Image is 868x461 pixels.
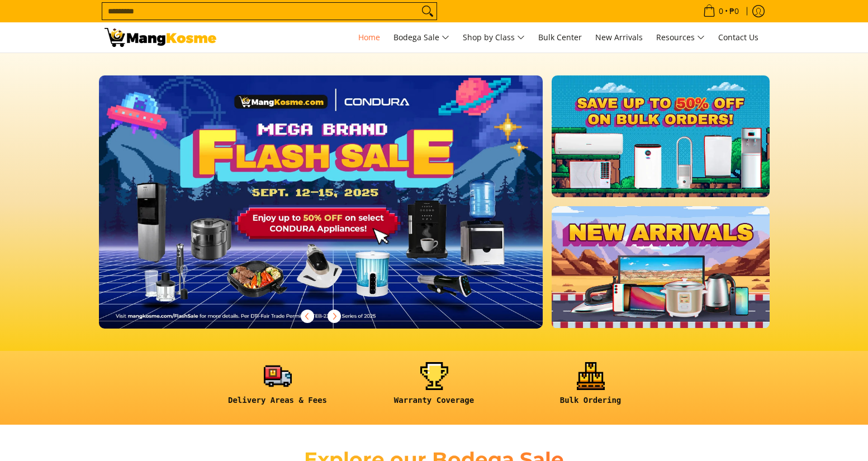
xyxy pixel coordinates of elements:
[205,362,350,414] a: <h6><strong>Delivery Areas & Fees</strong></h6>
[353,22,386,53] a: Home
[533,22,587,53] a: Bulk Center
[393,31,449,45] span: Bodega Sale
[595,32,643,42] span: New Arrivals
[651,22,710,53] a: Resources
[538,32,582,42] span: Bulk Center
[590,22,648,53] a: New Arrivals
[717,7,725,15] span: 0
[227,22,764,53] nav: Main Menu
[457,22,530,53] a: Shop by Class
[700,5,742,17] span: •
[728,7,741,15] span: ₱0
[656,31,705,45] span: Resources
[105,28,216,47] img: Mang Kosme: Your Home Appliances Warehouse Sale Partner!
[419,3,437,20] button: Search
[388,22,455,53] a: Bodega Sale
[295,304,320,329] button: Previous
[358,32,380,42] span: Home
[322,304,347,329] button: Next
[463,31,525,45] span: Shop by Class
[713,22,764,53] a: Contact Us
[99,75,543,329] img: Desktop homepage 29339654 2507 42fb b9ff a0650d39e9ed
[362,362,507,414] a: <h6><strong>Warranty Coverage</strong></h6>
[518,362,663,414] a: <h6><strong>Bulk Ordering</strong></h6>
[718,32,758,42] span: Contact Us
